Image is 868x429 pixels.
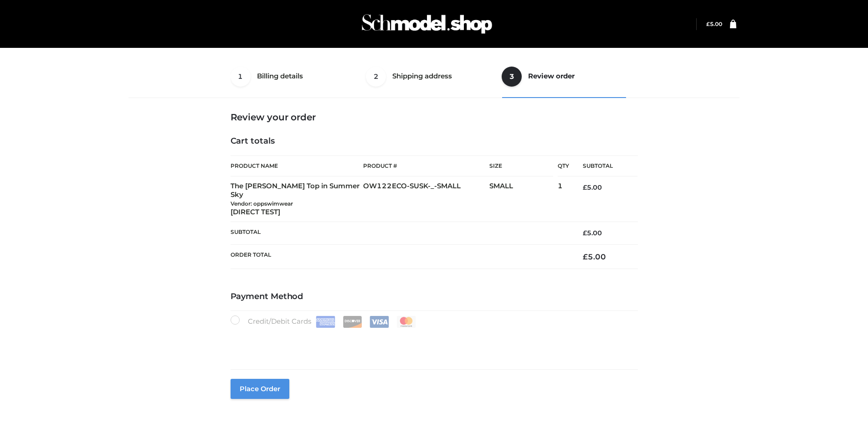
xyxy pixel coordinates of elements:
span: £ [706,21,710,27]
iframe: Secure payment input frame [229,326,636,359]
h4: Payment Method [231,292,638,302]
span: £ [583,252,588,261]
th: Subtotal [231,222,570,244]
th: Subtotal [569,156,637,176]
label: Credit/Debit Cards [231,315,417,328]
small: Vendor: oppswimwear [231,200,293,207]
th: Size [489,156,553,176]
img: Visa [370,316,389,328]
bdi: 5.00 [583,252,606,261]
th: Product Name [231,155,364,176]
td: SMALL [489,176,558,222]
th: Product # [363,155,489,176]
th: Order Total [231,244,570,269]
td: 1 [558,176,569,222]
span: £ [583,229,587,237]
img: Amex [316,316,335,328]
img: Schmodel Admin 964 [359,6,495,42]
h3: Review your order [231,112,638,123]
h4: Cart totals [231,136,638,146]
img: Discover [343,316,362,328]
a: £5.00 [706,21,722,27]
th: Qty [558,155,569,176]
span: £ [583,183,587,191]
td: OW122ECO-SUSK-_-SMALL [363,176,489,222]
bdi: 5.00 [583,229,602,237]
button: Place order [231,379,289,399]
bdi: 5.00 [583,183,602,191]
td: The [PERSON_NAME] Top in Summer Sky [DIRECT TEST] [231,176,364,222]
bdi: 5.00 [706,21,722,27]
img: Mastercard [396,316,416,328]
